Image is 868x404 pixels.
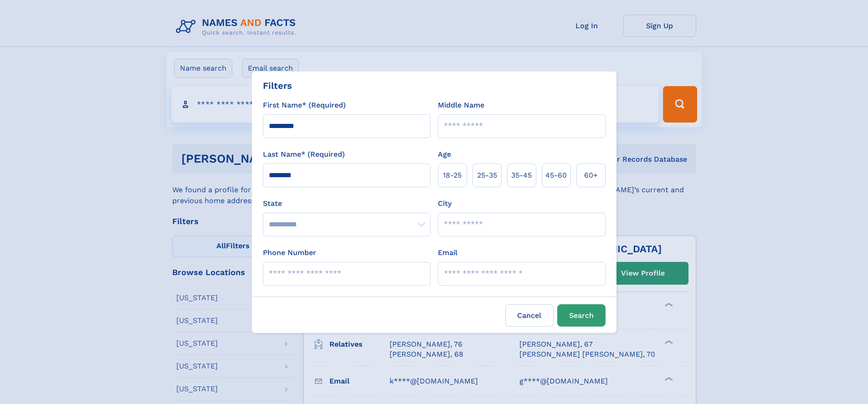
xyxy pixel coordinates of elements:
label: Cancel [505,304,554,327]
label: State [263,198,431,209]
label: First Name* (Required) [263,100,346,111]
label: City [438,198,452,209]
div: Filters [263,79,292,92]
label: Phone Number [263,247,316,258]
label: Age [438,149,451,160]
label: Email [438,247,457,258]
span: 45‑60 [545,170,567,181]
span: 18‑25 [443,170,462,181]
label: Last Name* (Required) [263,149,345,160]
span: 25‑35 [477,170,497,181]
button: Search [557,304,606,327]
label: Middle Name [438,100,484,111]
span: 60+ [584,170,598,181]
span: 35‑45 [511,170,532,181]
